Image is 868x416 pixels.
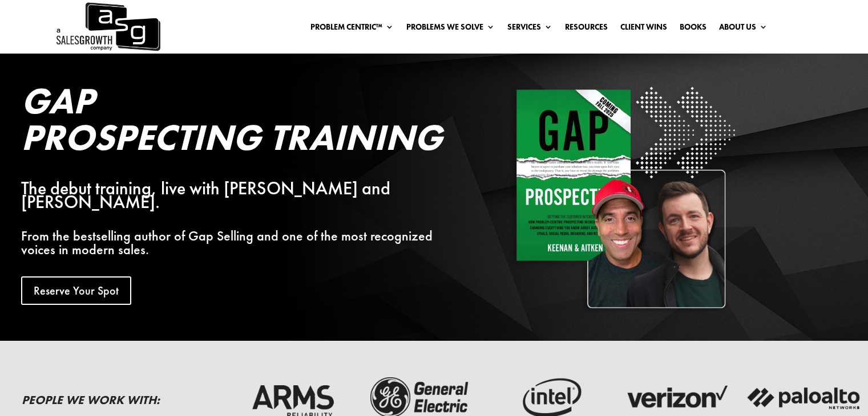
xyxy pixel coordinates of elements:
[680,23,706,35] a: Books
[310,23,394,35] a: Problem Centric™
[620,23,667,35] a: Client Wins
[21,229,449,256] p: From the bestselling author of Gap Selling and one of the most recognized voices in modern sales.
[21,276,131,305] a: Reserve Your Spot
[510,83,740,312] img: Square White - Shadow
[565,23,608,35] a: Resources
[21,182,449,209] div: The debut training, live with [PERSON_NAME] and [PERSON_NAME].
[507,23,552,35] a: Services
[719,23,768,35] a: About Us
[21,83,449,161] h2: Gap Prospecting Training
[406,23,495,35] a: Problems We Solve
